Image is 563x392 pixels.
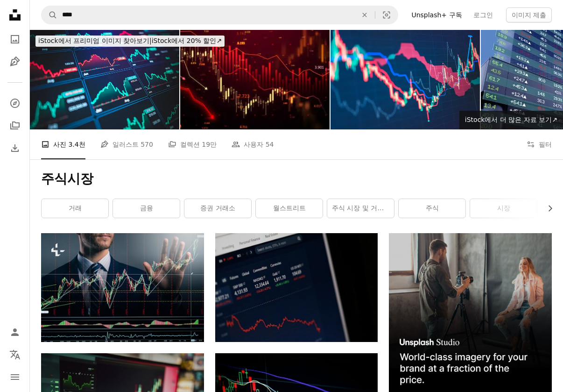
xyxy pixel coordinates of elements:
form: 사이트 전체에서 이미지 찾기 [41,6,398,24]
a: iStock에서 프리미엄 이미지 찾아보기|iStock에서 20% 할인↗ [30,30,230,52]
img: 어두운 배경에 빨간색 촛대와 그래프로 하향 추세를 보여주는 금융 시장 차트. 주식 시장 위기의 개념. 3D 렌더링 [180,30,330,129]
span: 54 [266,139,274,150]
a: 증권 거래소 [184,199,251,218]
button: 이미지 제출 [506,7,552,22]
button: 시각적 검색 [375,6,398,24]
span: 570 [141,139,153,150]
img: 금융시장의 로봇 투자 시장 변동성 모니터링 [331,30,480,129]
a: 사용자 54 [232,129,274,159]
a: 주식 [399,199,465,218]
span: iStock에서 프리미엄 이미지 찾아보기 | [38,37,152,44]
img: 똑똑한 백인 사업가 손 터치 보이지 않는 주식 차트 시장 화면 어두운 배경 비즈니스 금융 아이디어 개념 [41,233,204,342]
button: 언어 [6,345,24,364]
span: iStock에서 20% 할인 ↗ [38,37,222,44]
span: iStock에서 더 많은 자료 보기 ↗ [465,116,557,123]
a: 금융 [113,199,180,218]
a: 일러스트 [6,52,24,71]
a: 화면 클로즈업 [215,283,378,292]
a: 주식 시장 및 거래소 [327,199,394,218]
a: 로그인 [468,7,499,22]
a: iStock에서 더 많은 자료 보기↗ [459,111,563,129]
a: 사진 [6,30,24,49]
button: 메뉴 [6,368,24,386]
button: Unsplash 검색 [42,6,57,24]
span: 19만 [202,139,217,150]
a: 시장 [470,199,537,218]
a: 똑똑한 백인 사업가 손 터치 보이지 않는 주식 차트 시장 화면 어두운 배경 비즈니스 금융 아이디어 개념 [41,283,204,292]
a: 다운로드 내역 [6,139,24,157]
h1: 주식시장 [41,171,552,187]
a: Unsplash+ 구독 [406,7,467,22]
a: 컬렉션 [6,116,24,135]
a: 거래 [42,199,108,218]
a: 월스트리트 [256,199,323,218]
a: 로그인 / 가입 [6,323,24,342]
a: 일러스트 570 [100,129,153,159]
img: 화면 클로즈업 [215,233,378,342]
button: 필터 [527,129,552,159]
a: 탐색 [6,94,24,113]
img: 주식 시장 붕괴, AI 기반 거래 및 실시간 금융 분석. [30,30,179,129]
a: 컬렉션 19만 [168,129,217,159]
button: 목록을 오른쪽으로 스크롤 [542,199,552,218]
button: 삭제 [354,6,375,24]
